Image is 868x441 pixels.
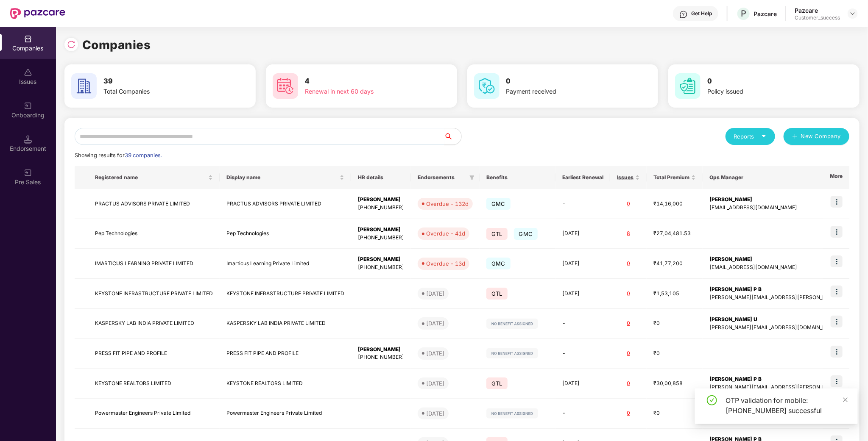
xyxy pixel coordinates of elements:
img: icon [831,286,843,297]
div: 0 [617,349,640,358]
th: Display name [220,166,351,189]
div: Reports [734,132,767,141]
span: close [843,397,848,403]
span: plus [792,133,798,140]
span: P [741,8,746,19]
img: svg+xml;base64,PHN2ZyB4bWxucz0iaHR0cDovL3d3dy53My5vcmcvMjAwMC9zdmciIHdpZHRoPSI2MCIgaGVpZ2h0PSI2MC... [675,73,701,99]
span: GTL [486,228,508,240]
div: OTP validation for mobile: [PHONE_NUMBER] successful [726,395,848,416]
div: Payment received [506,87,622,96]
div: [PERSON_NAME] [358,255,404,263]
td: IMARTICUS LEARNING PRIVATE LIMITED [88,249,220,279]
span: Endorsements [418,174,466,181]
td: - [555,309,610,339]
img: svg+xml;base64,PHN2ZyB4bWxucz0iaHR0cDovL3d3dy53My5vcmcvMjAwMC9zdmciIHdpZHRoPSIxMjIiIGhlaWdodD0iMj... [486,408,538,419]
td: PRESS FIT PIPE AND PROFILE [88,339,220,369]
div: ₹27,04,481.53 [653,230,696,238]
td: KASPERSKY LAB INDIA PRIVATE LIMITED [88,309,220,339]
td: - [555,189,610,219]
div: Overdue - 13d [426,259,465,268]
img: svg+xml;base64,PHN2ZyB4bWxucz0iaHR0cDovL3d3dy53My5vcmcvMjAwMC9zdmciIHdpZHRoPSI2MCIgaGVpZ2h0PSI2MC... [273,73,298,99]
div: Overdue - 41d [426,229,465,238]
td: [DATE] [555,279,610,309]
div: [DATE] [426,409,444,418]
div: Get Help [691,10,712,17]
td: [DATE] [555,219,610,249]
td: KASPERSKY LAB INDIA PRIVATE LIMITED [220,309,351,339]
th: Registered name [88,166,220,189]
img: icon [831,226,843,238]
img: svg+xml;base64,PHN2ZyB4bWxucz0iaHR0cDovL3d3dy53My5vcmcvMjAwMC9zdmciIHdpZHRoPSI2MCIgaGVpZ2h0PSI2MC... [474,73,500,99]
div: 0 [617,260,640,268]
div: 0 [617,409,640,417]
img: New Pazcare Logo [10,8,65,19]
span: Display name [226,174,338,181]
td: [DATE] [555,249,610,279]
div: Pazcare [754,10,777,18]
img: svg+xml;base64,PHN2ZyB3aWR0aD0iMjAiIGhlaWdodD0iMjAiIHZpZXdCb3g9IjAgMCAyMCAyMCIgZmlsbD0ibm9uZSIgeG... [24,102,32,110]
td: - [555,399,610,429]
th: Total Premium [647,166,703,189]
div: [DATE] [426,349,444,358]
span: New Company [801,132,841,141]
span: check-circle [707,395,717,405]
div: Pazcare [795,6,840,14]
div: 0 [617,380,640,388]
div: ₹0 [653,319,696,327]
div: Policy issued [707,87,823,96]
td: KEYSTONE INFRASTRUCTURE PRIVATE LIMITED [220,279,351,309]
div: 0 [617,290,640,298]
div: ₹41,77,200 [653,260,696,268]
img: svg+xml;base64,PHN2ZyB3aWR0aD0iMTQuNSIgaGVpZ2h0PSIxNC41IiB2aWV3Qm94PSIwIDAgMTYgMTYiIGZpbGw9Im5vbm... [24,135,32,144]
div: 8 [617,230,640,238]
span: caret-down [761,133,767,139]
td: KEYSTONE REALTORS LIMITED [220,369,351,399]
div: [DATE] [426,319,444,327]
div: Total Companies [103,87,220,96]
span: Total Premium [653,174,689,181]
img: icon [831,255,843,267]
div: Overdue - 132d [426,200,469,208]
img: svg+xml;base64,PHN2ZyB4bWxucz0iaHR0cDovL3d3dy53My5vcmcvMjAwMC9zdmciIHdpZHRoPSIxMjIiIGhlaWdodD0iMj... [486,319,538,329]
div: ₹0 [653,409,696,417]
th: Issues [610,166,647,189]
th: More [823,166,849,189]
td: Imarticus Learning Private Limited [220,249,351,279]
span: GMC [514,228,538,240]
img: svg+xml;base64,PHN2ZyBpZD0iSGVscC0zMngzMiIgeG1sbnM9Imh0dHA6Ly93d3cudzMub3JnLzIwMDAvc3ZnIiB3aWR0aD... [679,10,688,19]
img: svg+xml;base64,PHN2ZyBpZD0iUmVsb2FkLTMyeDMyIiB4bWxucz0iaHR0cDovL3d3dy53My5vcmcvMjAwMC9zdmciIHdpZH... [67,40,75,49]
div: [PERSON_NAME] [358,346,404,354]
td: Pep Technologies [88,219,220,249]
span: GTL [486,377,508,389]
span: Showing results for [75,152,162,158]
img: icon [831,375,843,387]
span: Issues [617,174,634,181]
h1: Companies [82,36,151,54]
td: PRESS FIT PIPE AND PROFILE [220,339,351,369]
td: Powermaster Engineers Private Limited [220,399,351,429]
td: [DATE] [555,369,610,399]
img: svg+xml;base64,PHN2ZyB4bWxucz0iaHR0cDovL3d3dy53My5vcmcvMjAwMC9zdmciIHdpZHRoPSI2MCIgaGVpZ2h0PSI2MC... [71,73,97,99]
img: svg+xml;base64,PHN2ZyB3aWR0aD0iMjAiIGhlaWdodD0iMjAiIHZpZXdCb3g9IjAgMCAyMCAyMCIgZmlsbD0ibm9uZSIgeG... [24,169,32,177]
div: 0 [617,200,640,208]
div: [PHONE_NUMBER] [358,234,404,242]
img: svg+xml;base64,PHN2ZyB4bWxucz0iaHR0cDovL3d3dy53My5vcmcvMjAwMC9zdmciIHdpZHRoPSIxMjIiIGhlaWdodD0iMj... [486,348,538,358]
div: ₹0 [653,349,696,358]
th: Benefits [480,166,555,189]
div: [PHONE_NUMBER] [358,353,404,361]
h3: 0 [707,76,823,87]
span: GMC [486,198,511,210]
div: ₹1,53,105 [653,290,696,298]
div: ₹30,00,858 [653,380,696,388]
img: icon [831,316,843,327]
div: 0 [617,319,640,327]
h3: 4 [305,76,421,87]
h3: 0 [506,76,622,87]
div: Renewal in next 60 days [305,87,421,96]
td: - [555,339,610,369]
th: Earliest Renewal [555,166,610,189]
div: [PHONE_NUMBER] [358,263,404,272]
span: Registered name [95,174,207,181]
th: HR details [351,166,411,189]
img: svg+xml;base64,PHN2ZyBpZD0iQ29tcGFuaWVzIiB4bWxucz0iaHR0cDovL3d3dy53My5vcmcvMjAwMC9zdmciIHdpZHRoPS... [24,35,32,43]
